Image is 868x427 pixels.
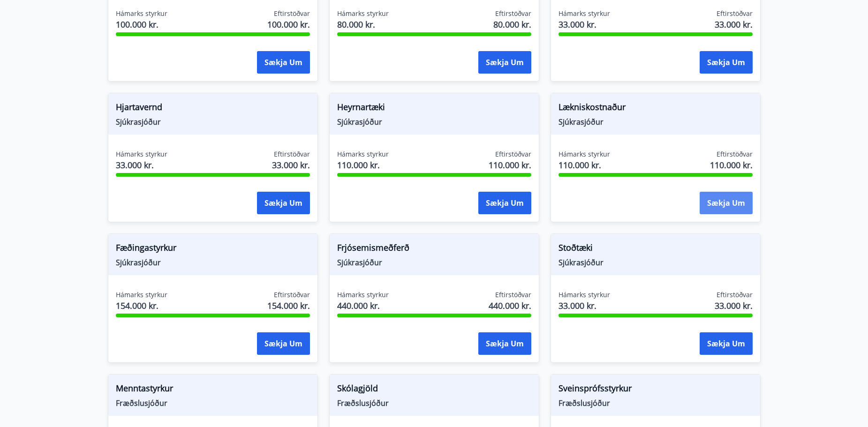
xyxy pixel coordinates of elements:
span: Hámarks styrkur [559,9,610,18]
span: Hámarks styrkur [116,290,167,300]
span: Fæðingastyrkur [116,241,310,257]
span: 154.000 kr. [116,300,167,312]
button: Sækja um [700,332,753,355]
span: Skólagjöld [337,382,531,398]
button: Sækja um [257,192,310,214]
span: Hámarks styrkur [116,150,167,159]
span: Lækniskostnaður [559,101,753,117]
span: 110.000 kr. [559,159,610,171]
span: Fræðslusjóður [559,398,753,408]
span: 110.000 kr. [337,159,389,171]
span: Eftirstöðvar [717,150,753,159]
span: Hámarks styrkur [337,290,389,300]
span: 33.000 kr. [715,18,753,30]
span: Sjúkrasjóður [559,117,753,127]
span: Eftirstöðvar [274,290,310,300]
span: Heyrnartæki [337,101,531,117]
span: 100.000 kr. [116,18,167,30]
span: Eftirstöðvar [274,150,310,159]
span: Eftirstöðvar [717,9,753,18]
span: Fræðslusjóður [116,398,310,408]
span: Stoðtæki [559,241,753,257]
span: 110.000 kr. [710,159,753,171]
span: Hámarks styrkur [337,150,389,159]
span: 33.000 kr. [559,300,610,312]
span: Sjúkrasjóður [559,257,753,268]
span: Eftirstöðvar [495,9,531,18]
span: Eftirstöðvar [274,9,310,18]
span: Sjúkrasjóður [116,257,310,268]
span: 33.000 kr. [272,159,310,171]
span: 80.000 kr. [337,18,389,30]
span: Frjósemismeðferð [337,241,531,257]
span: Eftirstöðvar [717,290,753,300]
span: Sjúkrasjóður [337,117,531,127]
span: 100.000 kr. [267,18,310,30]
span: Hámarks styrkur [559,150,610,159]
span: 440.000 kr. [489,300,531,312]
span: Hámarks styrkur [116,9,167,18]
span: 440.000 kr. [337,300,389,312]
span: Fræðslusjóður [337,398,531,408]
button: Sækja um [478,192,531,214]
button: Sækja um [700,51,753,74]
span: 154.000 kr. [267,300,310,312]
span: Hámarks styrkur [559,290,610,300]
span: Sveinsprófsstyrkur [559,382,753,398]
span: Hámarks styrkur [337,9,389,18]
button: Sækja um [478,332,531,355]
span: 33.000 kr. [715,300,753,312]
span: 110.000 kr. [489,159,531,171]
button: Sækja um [700,192,753,214]
button: Sækja um [257,51,310,74]
span: 33.000 kr. [559,18,610,30]
span: Sjúkrasjóður [116,117,310,127]
span: 80.000 kr. [493,18,531,30]
span: Sjúkrasjóður [337,257,531,268]
span: Hjartavernd [116,101,310,117]
span: 33.000 kr. [116,159,167,171]
span: Eftirstöðvar [495,290,531,300]
button: Sækja um [257,332,310,355]
span: Menntastyrkur [116,382,310,398]
button: Sækja um [478,51,531,74]
span: Eftirstöðvar [495,150,531,159]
